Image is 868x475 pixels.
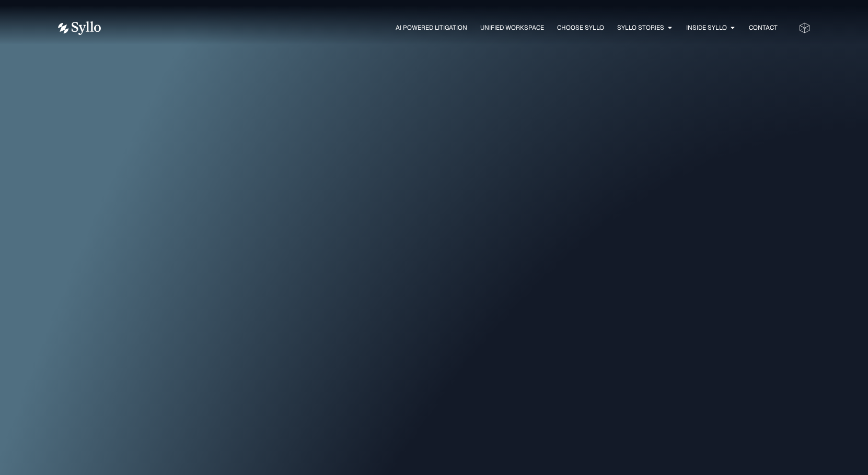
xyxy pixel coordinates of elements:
[122,23,778,33] div: Menu Toggle
[122,23,778,33] nav: Menu
[749,23,778,32] a: Contact
[480,23,544,32] a: Unified Workspace
[617,23,664,32] a: Syllo Stories
[557,23,604,32] a: Choose Syllo
[396,23,467,32] a: AI Powered Litigation
[58,21,101,35] img: Vector
[686,23,727,32] a: Inside Syllo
